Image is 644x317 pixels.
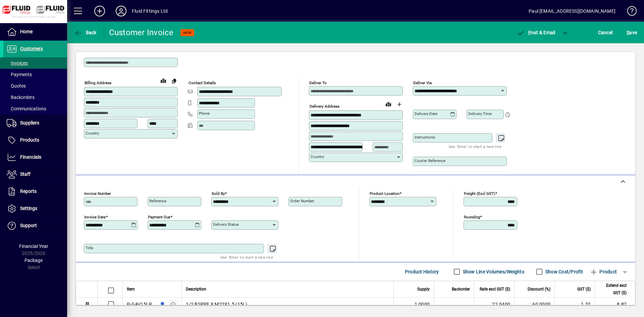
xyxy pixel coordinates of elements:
[514,298,554,311] td: 60.0000
[3,200,67,217] a: Settings
[20,171,31,177] span: Staff
[449,143,501,150] mat-hint: Use 'Enter' to start a new line
[452,285,470,293] span: Backorder
[72,27,98,39] button: Back
[84,215,106,219] mat-label: Invoice date
[3,69,67,80] a: Payments
[74,30,97,35] span: Back
[3,217,67,234] a: Support
[517,30,555,35] span: ost & Email
[7,60,28,66] span: Invoices
[311,154,324,159] mat-label: Country
[3,166,67,183] a: Staff
[20,189,37,194] span: Reports
[20,120,39,125] span: Suppliers
[413,81,432,85] mat-label: Deliver via
[132,6,168,16] div: Fluid Fittings Ltd
[19,244,48,249] span: Financial Year
[405,266,439,277] span: Product History
[596,27,614,39] button: Cancel
[148,215,170,219] mat-label: Payment due
[158,75,169,86] a: View on map
[7,95,35,100] span: Backorders
[169,75,179,86] button: Copy to Delivery address
[86,131,99,136] mat-label: Country
[529,6,615,16] div: Paul [EMAIL_ADDRESS][DOMAIN_NAME]
[309,81,327,85] mat-label: Deliver To
[3,103,67,114] a: Communications
[415,158,445,163] mat-label: Courier Reference
[20,154,41,160] span: Financials
[3,92,67,103] a: Backorders
[598,27,613,38] span: Cancel
[3,132,67,149] a: Products
[528,285,550,293] span: Discount (%)
[86,246,93,250] mat-label: Title
[464,215,480,219] mat-label: Rounding
[109,27,174,38] div: Customer Invoice
[110,5,132,17] button: Profile
[415,135,435,140] mat-label: Instructions
[20,223,37,228] span: Support
[199,111,210,116] mat-label: Phone
[3,149,67,166] a: Financials
[212,191,225,196] mat-label: Sold by
[544,268,583,275] label: Show Cost/Profit
[554,298,595,311] td: 1.32
[20,46,43,51] span: Customers
[528,30,531,35] span: P
[599,282,627,297] span: Extend excl GST ($)
[595,298,635,311] td: 8.82
[186,285,206,293] span: Description
[627,30,629,35] span: S
[20,137,39,143] span: Products
[183,31,192,35] span: NEW
[89,5,110,17] button: Add
[213,222,239,227] mat-label: Delivery status
[158,301,166,308] span: AUCKLAND
[186,301,247,308] span: 1/2 BSPPF X M22X1.5 (15L)
[622,1,636,23] a: Knowledge Base
[480,285,510,293] span: Rate excl GST ($)
[3,23,67,40] a: Home
[127,301,152,308] div: P-GAV15LR
[3,115,67,131] a: Suppliers
[3,80,67,92] a: Quotes
[67,27,104,39] app-page-header-button: Back
[84,191,111,196] mat-label: Invoice number
[464,191,495,196] mat-label: Freight (excl GST)
[220,253,273,261] mat-hint: Use 'Enter' to start a new line
[478,301,510,308] div: 22.0400
[590,266,617,277] span: Product
[627,27,637,38] span: ave
[417,285,430,293] span: Supply
[7,72,32,77] span: Payments
[127,285,135,293] span: Item
[415,111,437,116] mat-label: Delivery date
[383,99,394,109] a: View on map
[20,29,33,34] span: Home
[586,266,620,278] button: Product
[290,199,314,203] mat-label: Order number
[415,301,430,308] span: 1.0000
[149,199,166,203] mat-label: Reference
[7,83,26,89] span: Quotes
[513,27,559,39] button: Post & Email
[577,285,591,293] span: GST ($)
[24,258,43,263] span: Package
[402,266,442,278] button: Product History
[3,183,67,200] a: Reports
[3,57,67,69] a: Invoices
[394,99,405,110] button: Choose address
[7,106,46,111] span: Communications
[370,191,399,196] mat-label: Product location
[462,268,524,275] label: Show Line Volumes/Weights
[625,27,639,39] button: Save
[20,206,37,211] span: Settings
[468,111,492,116] mat-label: Delivery time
